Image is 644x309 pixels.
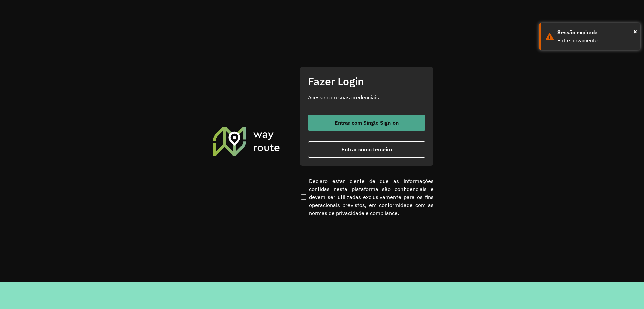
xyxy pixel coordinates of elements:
div: Entre novamente [557,37,635,45]
button: button [308,115,425,131]
div: Sessão expirada [557,28,635,37]
p: Acesse com suas credenciais [308,93,425,101]
label: Declaro estar ciente de que as informações contidas nesta plataforma são confidenciais e devem se... [300,177,434,217]
button: button [308,141,425,158]
span: Entrar com Single Sign-on [335,120,399,125]
h2: Fazer Login [308,75,425,88]
img: Roteirizador AmbevTech [212,126,281,157]
span: Entrar como terceiro [341,147,392,152]
button: Close [634,26,637,37]
span: × [634,26,637,37]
